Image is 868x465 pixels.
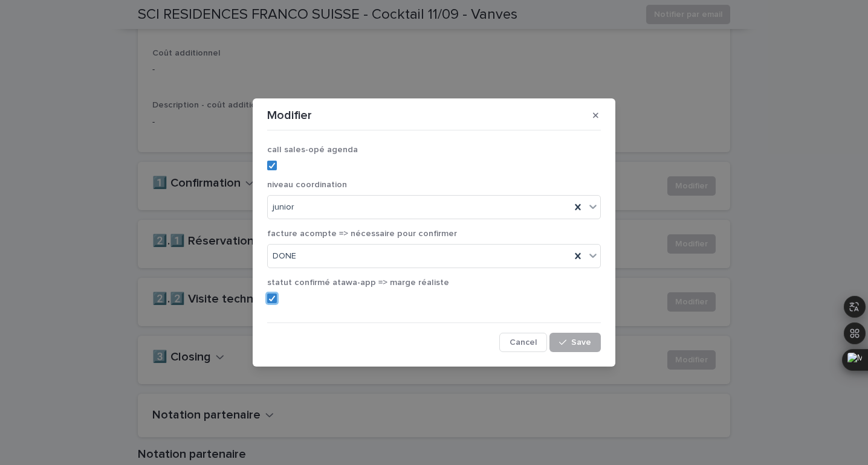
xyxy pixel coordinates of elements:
[267,278,449,287] span: statut confirmé atawa-app => marge réaliste
[267,146,358,154] span: call sales-opé agenda
[571,338,591,347] span: Save
[499,333,547,352] button: Cancel
[273,201,294,214] span: junior
[267,108,312,123] p: Modifier
[273,250,296,263] span: DONE
[549,333,601,352] button: Save
[267,181,347,189] span: niveau coordination
[510,338,537,347] span: Cancel
[267,229,457,238] span: facture acompte => nécessaire pour confirmer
